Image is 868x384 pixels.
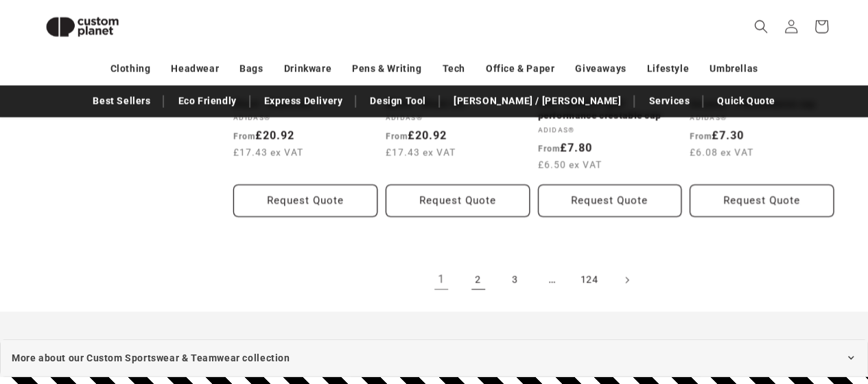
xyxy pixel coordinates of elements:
[34,5,130,49] img: Custom Planet
[442,57,465,81] a: Tech
[171,89,243,113] a: Eco Friendly
[538,185,682,217] button: Request Quote
[110,57,151,81] a: Clothing
[486,57,554,81] a: Office & Paper
[233,185,377,217] button: Request Quote
[12,350,290,367] span: More about our Custom Sportswear & Teamwear collection
[257,89,350,113] a: Express Delivery
[171,57,219,81] a: Headwear
[284,57,331,81] a: Drinkware
[386,185,530,217] button: Request Quote
[537,265,567,295] span: …
[710,89,782,113] a: Quick Quote
[500,265,530,295] a: Page 3
[639,236,868,384] iframe: Chat Widget
[239,57,263,81] a: Bags
[611,265,642,295] a: Next page
[233,265,834,295] nav: Pagination
[647,57,689,81] a: Lifestyle
[746,12,776,42] summary: Search
[642,89,696,113] a: Services
[352,57,421,81] a: Pens & Writing
[363,89,433,113] a: Design Tool
[709,57,758,81] a: Umbrellas
[690,185,834,217] button: Request Quote
[463,265,493,295] a: Page 2
[426,265,456,295] a: Page 1
[447,89,628,113] a: [PERSON_NAME] / [PERSON_NAME]
[86,89,157,113] a: Best Sellers
[575,57,626,81] a: Giveaways
[538,98,682,122] a: Red - adidas® golf performance crestable cap
[574,265,605,295] a: Page 124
